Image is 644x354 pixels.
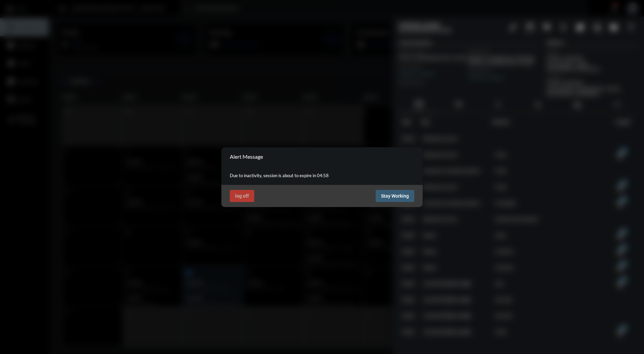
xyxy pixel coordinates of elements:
[381,193,409,199] span: Stay Working
[230,153,263,160] h2: Alert Message
[230,173,414,178] p: Due to inactivity, session is about to expire in 04:58
[376,190,414,202] button: Stay Working
[235,193,249,199] span: log off
[230,190,254,202] button: log off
